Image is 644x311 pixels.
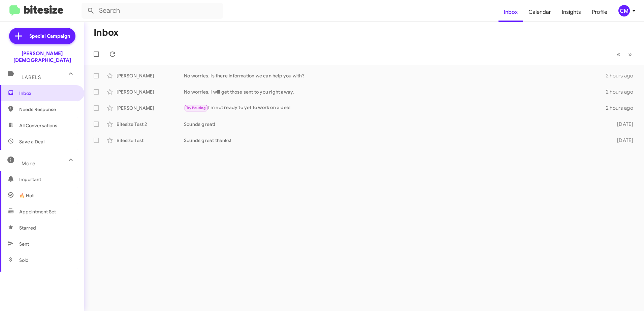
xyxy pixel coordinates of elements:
a: Profile [586,2,613,22]
a: Insights [556,2,586,22]
div: [PERSON_NAME] [117,89,184,95]
span: Inbox [19,90,76,97]
div: [DATE] [606,121,639,128]
span: Sold [19,257,29,264]
span: » [628,50,632,59]
div: Bitesize Test [117,137,184,144]
span: Save a Deal [19,138,44,145]
div: CM [618,5,630,16]
div: 2 hours ago [606,89,639,95]
button: Previous [613,47,624,61]
nav: Page navigation example [613,47,636,61]
span: Important [19,176,76,183]
div: [PERSON_NAME] [117,105,184,111]
div: Bitesize Test 2 [117,121,184,128]
a: Calendar [523,2,556,22]
input: Search [82,3,223,19]
button: CM [613,5,637,16]
div: 2 hours ago [606,72,639,79]
span: More [22,161,35,167]
span: « [617,50,620,59]
button: Next [624,47,636,61]
span: Try Pausing [186,106,206,110]
span: 🔥 Hot [19,192,34,199]
div: No worries. Is there information we can help you with? [184,72,606,79]
div: No worries. I will get those sent to you right away. [184,89,606,95]
span: All Conversations [19,122,57,129]
a: Inbox [498,2,523,22]
span: Special Campaign [29,33,70,39]
span: Sent [19,241,29,247]
div: [PERSON_NAME] [117,72,184,79]
span: Needs Response [19,106,76,113]
span: Labels [22,74,41,80]
div: Sounds great thanks! [184,137,606,144]
div: 2 hours ago [606,105,639,111]
div: I'm not ready to yet to work on a deal [184,104,606,112]
span: Appointment Set [19,208,56,215]
a: Special Campaign [9,28,75,44]
span: Starred [19,224,36,231]
div: [DATE] [606,137,639,144]
h1: Inbox [94,27,119,38]
div: Sounds great! [184,121,606,128]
